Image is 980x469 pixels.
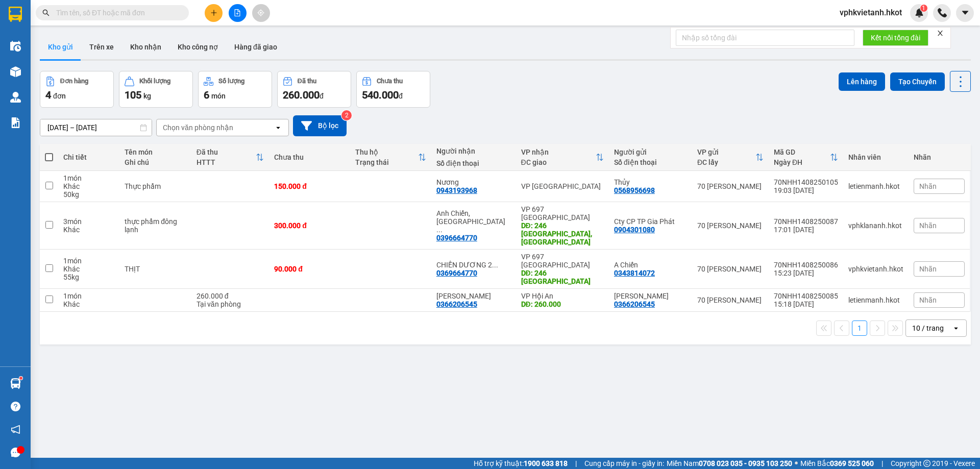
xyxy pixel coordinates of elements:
[204,89,209,101] span: 6
[919,296,937,304] span: Nhãn
[848,265,903,273] div: vphkvietanh.hkot
[169,35,226,59] button: Kho công nợ
[293,115,347,136] button: Bộ lọc
[63,265,114,273] div: Khác
[436,292,511,300] div: Bùi Đình Nghĩa
[774,217,838,226] div: 70NHH1408250087
[205,4,223,22] button: plus
[697,182,764,190] div: 70 [PERSON_NAME]
[125,217,186,234] div: thực phẩm đông lạnh
[10,117,21,128] img: solution-icon
[211,92,226,100] span: món
[9,7,22,22] img: logo-vxr
[922,5,925,12] span: 1
[848,221,903,230] div: vphklananh.hkot
[774,158,830,166] div: Ngày ĐH
[614,148,687,156] div: Người gửi
[11,425,20,434] span: notification
[521,205,604,221] div: VP 697 [GEOGRAPHIC_DATA]
[919,182,937,190] span: Nhãn
[774,269,838,277] div: 15:23 [DATE]
[584,458,664,469] span: Cung cấp máy in - giấy in:
[848,182,903,190] div: letienmanh.hkot
[575,458,577,469] span: |
[274,221,345,230] div: 300.000 đ
[914,153,965,161] div: Nhãn
[774,148,830,156] div: Mã GD
[81,35,122,59] button: Trên xe
[63,226,114,234] div: Khác
[521,182,604,190] div: VP [GEOGRAPHIC_DATA]
[474,458,568,469] span: Hỗ trợ kỹ thuật:
[350,144,431,171] th: Toggle SortBy
[920,5,927,12] sup: 1
[197,300,264,308] div: Tại văn phòng
[961,8,970,17] span: caret-down
[198,71,272,108] button: Số lượng6món
[356,71,430,108] button: Chưa thu540.000đ
[63,182,114,190] div: Khác
[10,378,21,389] img: warehouse-icon
[362,89,399,101] span: 540.000
[937,30,944,37] span: close
[831,6,910,19] span: vphkvietanh.hkot
[521,292,604,300] div: VP Hội An
[848,153,903,161] div: Nhân viên
[320,92,324,100] span: đ
[923,460,930,467] span: copyright
[676,30,854,46] input: Nhập số tổng đài
[125,158,186,166] div: Ghi chú
[125,182,186,190] div: Thực phẩm
[697,158,755,166] div: ĐC lấy
[521,253,604,269] div: VP 697 [GEOGRAPHIC_DATA]
[890,72,945,91] button: Tạo Chuyến
[63,217,114,226] div: 3 món
[10,41,21,52] img: warehouse-icon
[63,273,114,281] div: 55 kg
[774,261,838,269] div: 70NHH1408250086
[63,174,114,182] div: 1 món
[614,186,655,194] div: 0568956698
[274,124,282,132] svg: open
[341,110,352,120] sup: 2
[524,459,568,467] strong: 1900 633 818
[614,178,687,186] div: Thủy
[298,78,316,85] div: Đã thu
[436,269,477,277] div: 0369664770
[283,89,320,101] span: 260.000
[697,265,764,273] div: 70 [PERSON_NAME]
[218,78,244,85] div: Số lượng
[60,78,88,85] div: Đơn hàng
[10,92,21,103] img: warehouse-icon
[614,217,687,226] div: Cty CP TP Gia Phát
[11,448,20,457] span: message
[436,159,511,167] div: Số điện thoại
[63,257,114,265] div: 1 món
[63,153,114,161] div: Chi tiết
[63,190,114,199] div: 50 kg
[614,269,655,277] div: 0343814072
[521,269,604,285] div: DĐ: 246 Điện Biên Phủ
[139,78,170,85] div: Khối lượng
[692,144,769,171] th: Toggle SortBy
[614,300,655,308] div: 0366206545
[839,72,885,91] button: Lên hàng
[125,265,186,273] div: THỊT
[11,402,20,411] span: question-circle
[274,182,345,190] div: 150.000 đ
[10,66,21,77] img: warehouse-icon
[774,178,838,186] div: 70NHH1408250105
[614,226,655,234] div: 0904301080
[42,9,50,16] span: search
[197,148,256,156] div: Đã thu
[45,89,51,101] span: 4
[274,265,345,273] div: 90.000 đ
[912,323,944,333] div: 10 / trang
[119,71,193,108] button: Khối lượng105kg
[699,459,792,467] strong: 0708 023 035 - 0935 103 250
[881,458,883,469] span: |
[436,300,477,308] div: 0366206545
[436,147,511,155] div: Người nhận
[436,209,511,234] div: Anh Chiến, Anh Dương 0343814072
[143,92,151,100] span: kg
